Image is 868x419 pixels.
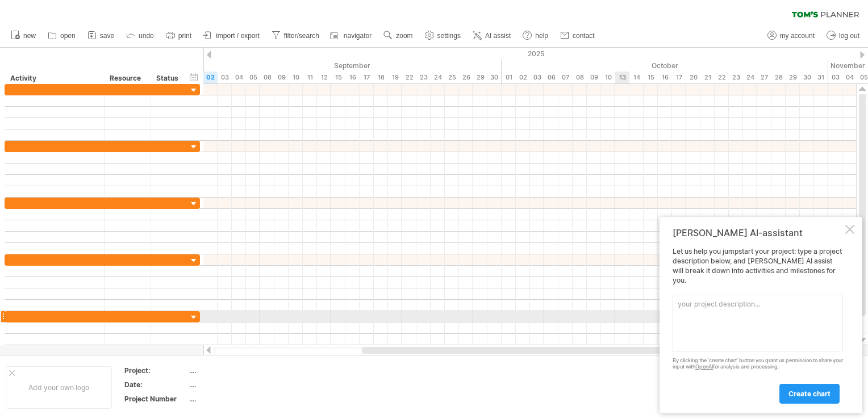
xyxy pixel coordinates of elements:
[516,72,530,83] div: Thursday, 2 October 2025
[431,72,445,83] div: Wednesday, 24 September 2025
[644,72,658,83] div: Wednesday, 15 October 2025
[502,60,828,72] div: October 2025
[396,32,412,40] span: zoom
[328,28,375,43] a: navigator
[487,72,502,83] div: Tuesday, 30 September 2025
[814,72,828,83] div: Friday, 31 October 2025
[470,28,514,43] a: AI assist
[673,227,843,238] div: [PERSON_NAME] AI-assistant
[189,394,285,404] div: ....
[402,72,416,83] div: Monday, 22 September 2025
[216,32,260,40] span: import / export
[124,394,187,404] div: Project Number
[535,32,548,40] span: help
[445,72,459,83] div: Thursday, 25 September 2025
[260,72,274,83] div: Monday, 8 September 2025
[437,32,461,40] span: settings
[45,28,79,43] a: open
[765,28,818,43] a: my account
[485,32,511,40] span: AI assist
[839,32,859,40] span: log out
[530,72,544,83] div: Friday, 3 October 2025
[700,72,715,83] div: Tuesday, 21 October 2025
[232,72,246,83] div: Thursday, 4 September 2025
[672,72,686,83] div: Friday, 17 October 2025
[10,73,98,84] div: Activity
[615,72,629,83] div: Monday, 13 October 2025
[218,72,232,83] div: Wednesday, 3 September 2025
[189,380,285,389] div: ....
[345,72,360,83] div: Tuesday, 16 September 2025
[274,72,289,83] div: Tuesday, 9 September 2025
[788,389,831,398] span: create chart
[557,28,598,43] a: contact
[544,72,558,83] div: Monday, 6 October 2025
[8,28,39,43] a: new
[780,32,815,40] span: my account
[156,73,181,84] div: Status
[416,72,431,83] div: Tuesday, 23 September 2025
[374,72,388,83] div: Thursday, 18 September 2025
[201,28,263,43] a: import / export
[842,72,857,83] div: Tuesday, 4 November 2025
[743,72,757,83] div: Friday, 24 October 2025
[800,72,814,83] div: Thursday, 30 October 2025
[715,72,729,83] div: Wednesday, 22 October 2025
[388,72,402,83] div: Friday, 19 September 2025
[317,72,331,83] div: Friday, 12 September 2025
[573,72,587,83] div: Wednesday, 8 October 2025
[779,384,840,404] a: create chart
[629,72,644,83] div: Tuesday, 14 October 2025
[124,380,187,389] div: Date:
[246,72,260,83] div: Friday, 5 September 2025
[459,72,473,83] div: Friday, 26 September 2025
[658,72,672,83] div: Thursday, 16 October 2025
[360,72,374,83] div: Wednesday, 17 September 2025
[203,72,218,83] div: Tuesday, 2 September 2025
[473,72,487,83] div: Monday, 29 September 2025
[284,32,319,40] span: filter/search
[729,72,743,83] div: Thursday, 23 October 2025
[110,73,144,84] div: Resource
[824,28,863,43] a: log out
[573,32,595,40] span: contact
[85,28,118,43] a: save
[23,32,36,40] span: new
[163,28,195,43] a: print
[757,72,771,83] div: Monday, 27 October 2025
[828,72,842,83] div: Monday, 3 November 2025
[189,366,285,375] div: ....
[520,28,552,43] a: help
[124,366,187,375] div: Project:
[123,28,157,43] a: undo
[558,72,573,83] div: Tuesday, 7 October 2025
[502,72,516,83] div: Wednesday, 1 October 2025
[673,358,843,370] div: By clicking the 'create chart' button you grant us permission to share your input with for analys...
[695,363,713,370] a: OpenAI
[269,28,323,43] a: filter/search
[381,28,416,43] a: zoom
[178,32,191,40] span: print
[771,72,786,83] div: Tuesday, 28 October 2025
[289,72,303,83] div: Wednesday, 10 September 2025
[303,72,317,83] div: Thursday, 11 September 2025
[139,32,154,40] span: undo
[786,72,800,83] div: Wednesday, 29 October 2025
[331,72,345,83] div: Monday, 15 September 2025
[601,72,615,83] div: Friday, 10 October 2025
[6,366,112,409] div: Add your own logo
[587,72,601,83] div: Thursday, 9 October 2025
[422,28,464,43] a: settings
[344,32,372,40] span: navigator
[60,32,76,40] span: open
[686,72,700,83] div: Monday, 20 October 2025
[673,247,843,403] div: Let us help you jumpstart your project: type a project description below, and [PERSON_NAME] AI as...
[189,60,502,72] div: September 2025
[100,32,114,40] span: save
